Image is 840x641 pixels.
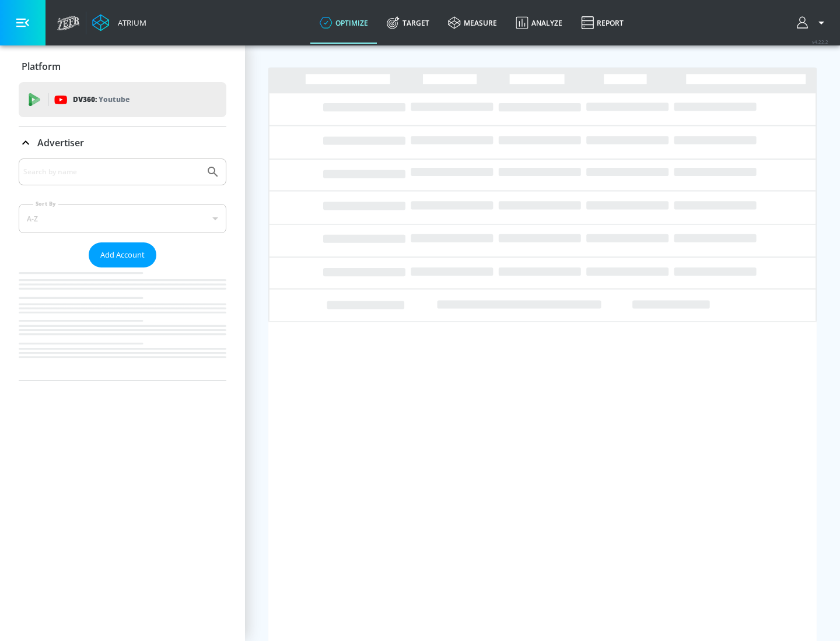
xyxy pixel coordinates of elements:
button: Add Account [89,242,156,267]
div: Advertiser [19,126,226,159]
div: A-Z [19,204,226,233]
div: Advertiser [19,159,226,381]
p: Platform [22,60,61,73]
nav: list of Advertiser [19,267,226,381]
a: measure [439,2,506,44]
a: Atrium [92,14,146,31]
a: Analyze [506,2,572,44]
a: optimize [310,2,377,44]
div: Platform [19,50,226,83]
div: Atrium [113,17,146,28]
p: DV360: [73,93,129,106]
span: v 4.22.2 [812,38,828,45]
div: DV360: Youtube [19,82,226,117]
input: Search by name [23,164,200,179]
label: Sort By [33,200,58,207]
p: Youtube [99,93,129,105]
a: Target [377,2,439,44]
a: Report [572,2,633,44]
p: Advertiser [37,136,84,149]
span: Add Account [100,248,145,262]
